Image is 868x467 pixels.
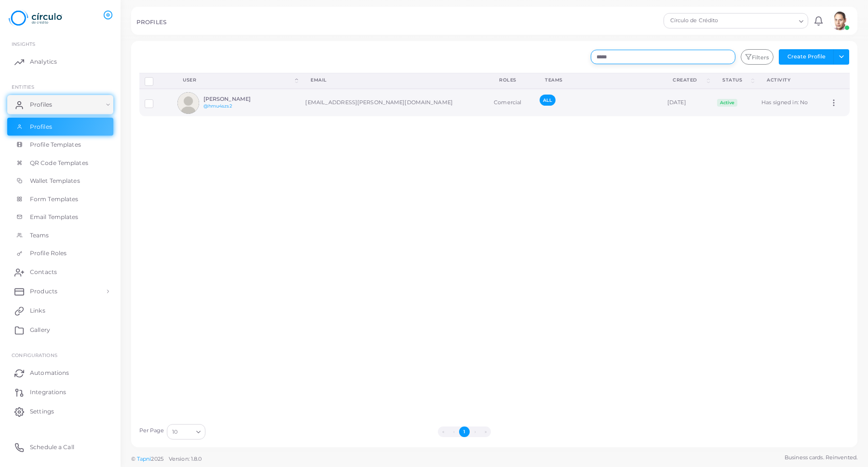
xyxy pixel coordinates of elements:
div: Created [673,77,705,83]
a: Settings [7,402,113,421]
div: activity [767,77,814,83]
button: Go to page 1 [459,426,470,437]
input: Search for option [740,15,795,26]
span: Gallery [30,326,50,334]
a: Profile Templates [7,136,113,154]
input: Search for option [178,426,192,437]
span: Form Templates [30,195,79,204]
button: Create Profile [779,49,834,65]
h6: [PERSON_NAME] [203,96,274,102]
span: Products [30,287,57,296]
img: avatar [177,92,199,114]
span: Contacts [30,268,57,276]
span: Has signed in: No [761,99,808,106]
span: Profiles [30,123,52,131]
span: Configurations [12,352,57,358]
div: Status [722,77,749,83]
td: Comercial [488,89,534,116]
span: Active [717,99,737,107]
span: 2025 [151,455,163,463]
span: INSIGHTS [12,41,35,47]
ul: Pagination [208,426,721,437]
span: Profile Roles [30,249,67,258]
span: Links [30,306,45,315]
div: Roles [499,77,524,83]
span: Email Templates [30,213,79,221]
div: Email [311,77,478,83]
label: Per Page [139,427,164,435]
span: Profile Templates [30,140,81,149]
span: Version: 1.8.0 [169,455,202,462]
span: ENTITIES [12,84,34,90]
a: Integrations [7,383,113,402]
a: Wallet Templates [7,172,113,190]
a: @hmu4szs2 [203,103,232,109]
a: Email Templates [7,208,113,226]
span: Profiles [30,100,52,109]
th: Action [824,73,850,89]
span: Integrations [30,388,66,397]
span: QR Code Templates [30,159,88,167]
span: Círculo de Crédito [669,16,739,26]
a: Profile Roles [7,244,113,262]
a: Gallery [7,320,113,340]
span: Analytics [30,57,57,66]
a: Schedule a Call [7,438,113,457]
div: Teams [545,77,651,83]
a: QR Code Templates [7,154,113,172]
a: Analytics [7,52,113,71]
a: Contacts [7,262,113,282]
td: [DATE] [662,89,712,116]
h5: PROFILES [136,19,166,26]
a: Form Templates [7,190,113,208]
span: Settings [30,407,54,416]
div: Search for option [167,424,205,440]
img: logo [9,9,62,27]
span: Wallet Templates [30,177,80,185]
td: [EMAIL_ADDRESS][PERSON_NAME][DOMAIN_NAME] [300,89,488,116]
img: avatar [830,11,850,30]
a: Teams [7,226,113,245]
th: Row-selection [139,73,173,89]
button: Filters [741,49,773,65]
a: Tapni [137,455,151,462]
span: 10 [172,427,177,437]
a: Profiles [7,95,113,114]
a: Automations [7,363,113,383]
span: Business cards. Reinvented. [785,453,857,462]
div: User [183,77,293,83]
a: Products [7,282,113,301]
span: Schedule a Call [30,443,74,452]
span: Automations [30,369,69,377]
span: ALL [540,95,556,106]
span: Teams [30,231,49,240]
a: Links [7,301,113,320]
a: avatar [827,11,852,30]
a: Profiles [7,118,113,136]
span: © [131,455,202,463]
div: Search for option [664,13,808,28]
